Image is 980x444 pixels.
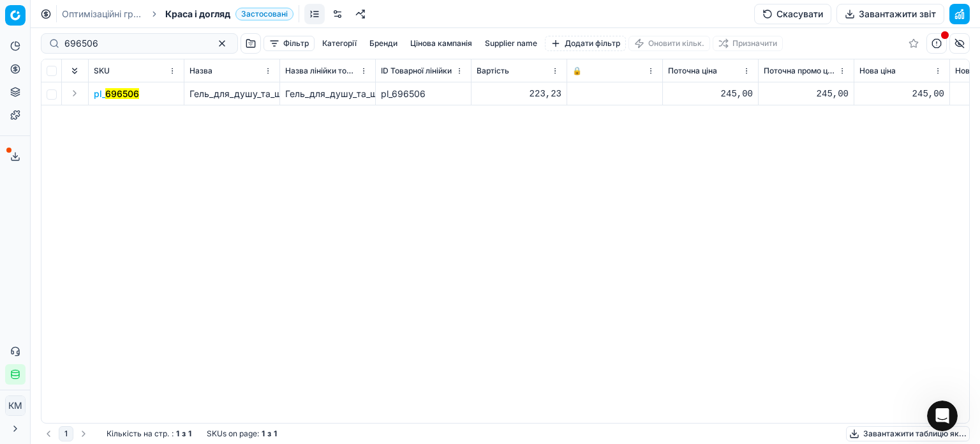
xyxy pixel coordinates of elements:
[668,66,717,76] span: Поточна ціна
[59,426,73,441] button: 1
[41,426,56,441] button: Go to previous page
[67,63,82,79] button: Expand all
[572,66,582,76] span: 🔒
[477,66,509,76] span: Вартість
[846,426,970,441] button: Завантажити таблицю як...
[188,429,191,439] strong: 1
[107,429,191,439] div: :
[94,88,139,100] span: pl_
[264,36,315,51] button: Фільтр
[262,429,265,439] strong: 1
[477,88,561,100] div: 223,23
[62,8,144,20] a: Оптимізаційні групи
[67,86,82,101] button: Expand
[859,66,896,76] span: Нова ціна
[668,88,753,100] div: 245,00
[6,396,25,415] span: КM
[94,66,110,76] span: SKU
[285,66,357,76] span: Назва лінійки товарів
[76,426,91,441] button: Go to next page
[764,88,849,100] div: 245,00
[480,36,542,51] button: Supplier name
[207,429,259,439] span: SKUs on page :
[62,8,293,20] nav: breadcrumb
[165,8,230,20] span: Краса і догляд
[182,429,186,439] strong: з
[165,8,293,20] span: Краса і доглядЗастосовані
[754,4,831,24] button: Скасувати
[189,88,436,99] span: Гель_для_душу_та_шампунь_Old_Spice_3_в_1_Captain_1_л
[64,37,204,50] input: Пошук по SKU або назві
[927,401,958,431] iframe: Intercom live chat
[317,36,362,51] button: Категорії
[176,429,179,439] strong: 1
[628,36,710,51] button: Оновити кільк.
[267,429,271,439] strong: з
[189,66,212,76] span: Назва
[105,88,139,99] mark: 696506
[274,429,277,439] strong: 1
[94,88,139,100] button: pl_696506
[364,36,403,51] button: Бренди
[713,36,783,51] button: Призначити
[764,66,836,76] span: Поточна промо ціна
[545,36,626,51] button: Додати фільтр
[5,395,26,416] button: КM
[107,429,169,439] span: Кількість на стр.
[405,36,477,51] button: Цінова кампанія
[859,88,944,100] div: 245,00
[381,88,466,100] div: pl_696506
[235,8,293,20] span: Застосовані
[836,4,944,24] button: Завантажити звіт
[41,426,91,441] nav: pagination
[381,66,452,76] span: ID Товарної лінійки
[285,88,370,100] div: Гель_для_душу_та_шампунь_Old_Spice_3_в_1_Captain_1_л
